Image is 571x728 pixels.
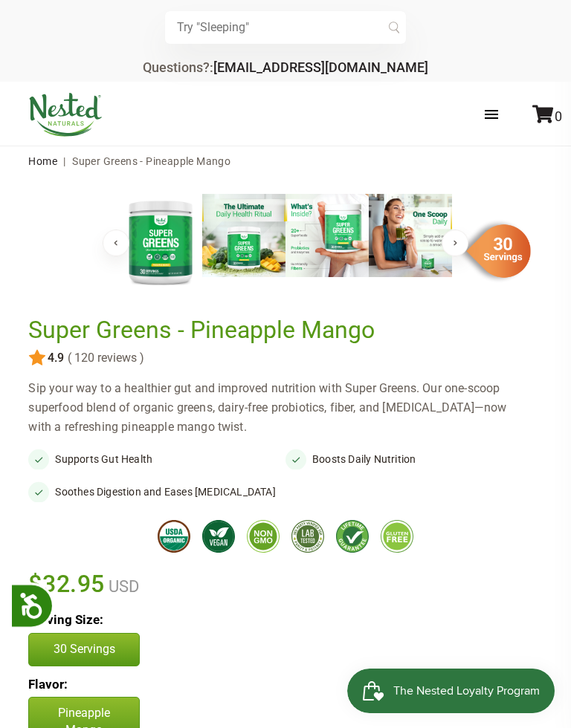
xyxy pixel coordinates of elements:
img: lifetimeguarantee [336,520,369,553]
span: 4.9 [46,351,64,365]
img: Super Greens - Pineapple Mango [285,194,369,277]
input: Try "Sleeping" [165,11,406,44]
img: star.svg [28,349,46,367]
img: sg-servings-30.png [457,219,531,283]
a: [EMAIL_ADDRESS][DOMAIN_NAME] [213,59,428,75]
a: Home [28,155,57,167]
img: gmofree [247,520,280,553]
span: Super Greens - Pineapple Mango [72,155,230,167]
a: 0 [532,108,562,124]
img: Super Greens - Pineapple Mango [119,194,202,290]
b: Flavor: [28,677,68,692]
img: Super Greens - Pineapple Mango [202,194,285,277]
span: ( 120 reviews ) [64,351,144,365]
p: 30 Servings [44,641,124,657]
li: Boosts Daily Nutrition [285,449,543,469]
span: 0 [555,108,562,124]
li: Supports Gut Health [28,449,285,469]
button: Previous [103,230,129,256]
h1: Super Greens - Pineapple Mango [28,316,535,343]
button: Next [442,230,468,256]
img: glutenfree [381,520,413,553]
div: Sip your way to a healthier gut and improved nutrition with Super Greens. Our one-scoop superfood... [28,379,542,437]
img: Nested Naturals [28,93,103,137]
nav: breadcrumbs [28,146,542,176]
img: thirdpartytested [291,520,324,553]
button: 30 Servings [28,633,140,666]
img: usdaorganic [158,520,190,553]
li: Soothes Digestion and Eases [MEDICAL_DATA] [28,481,285,502]
span: USD [105,577,139,596]
iframe: Button to open loyalty program pop-up [347,669,556,713]
img: vegan [202,520,235,553]
div: Questions?: [143,61,428,74]
span: | [59,155,69,167]
img: Super Greens - Pineapple Mango [369,194,452,277]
